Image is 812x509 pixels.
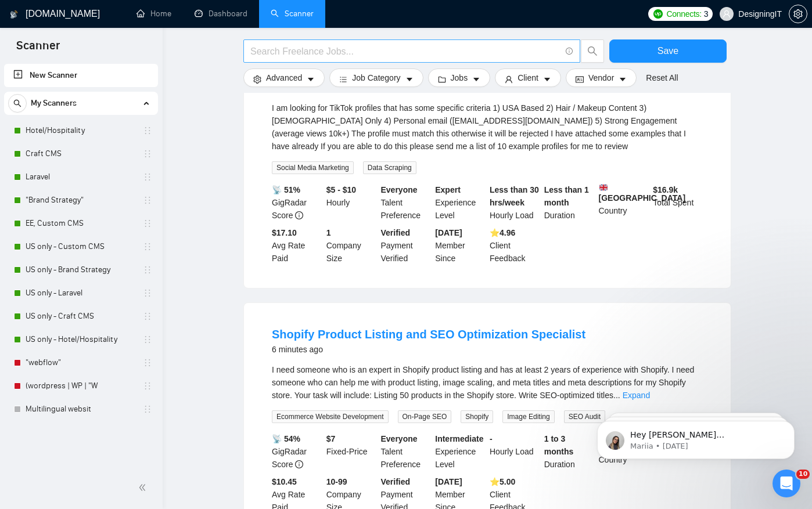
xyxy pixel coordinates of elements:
a: (wordpress | WP | "W [26,374,136,398]
span: holder [143,288,152,298]
b: $5 - $10 [326,185,356,194]
button: userClientcaret-down [495,68,561,87]
a: Reset All [646,71,678,84]
span: Connects: [666,8,701,20]
span: idcard [576,75,584,84]
b: $17.10 [272,228,297,237]
button: setting [789,5,807,23]
div: Payment Verified [379,226,433,265]
span: bars [339,75,347,84]
b: 📡 51% [272,185,300,194]
a: Expand [623,391,650,400]
span: Advanced [266,71,302,84]
span: holder [143,312,152,321]
div: I need someone who is an expert in Shopify product listing and has at least 2 years of experience... [272,363,703,402]
b: Less than 1 month [544,185,589,207]
a: "Brand Strategy" [26,189,136,212]
a: Craft CMS [26,142,136,165]
span: setting [789,9,807,19]
iframe: Intercom notifications message [580,396,812,478]
b: Verified [381,477,411,486]
span: caret-down [472,75,480,84]
a: New Scanner [13,64,149,87]
div: Avg Rate Paid [270,226,324,265]
a: Laravel [26,165,136,189]
span: holder [143,196,152,205]
b: [GEOGRAPHIC_DATA] [599,183,686,203]
span: info-circle [295,211,303,219]
span: holder [143,405,152,414]
b: Everyone [381,185,418,194]
b: [DATE] [435,477,462,486]
span: holder [143,335,152,344]
span: Jobs [451,71,468,84]
span: Save [657,44,678,58]
a: Multilingual websit [26,398,136,421]
b: $ 16.9k [653,185,678,194]
li: My Scanners [4,92,158,421]
button: search [8,94,27,113]
span: Data Scraping [363,161,416,174]
button: barsJob Categorycaret-down [329,68,423,87]
span: setting [253,75,261,84]
a: US only - Laravel [26,281,136,305]
span: holder [143,265,152,275]
b: Expert [435,185,461,194]
span: caret-down [405,75,414,84]
div: Duration [542,183,597,222]
span: info-circle [566,48,573,55]
div: GigRadar Score [270,432,324,471]
li: New Scanner [4,64,158,87]
b: $10.45 [272,477,297,486]
b: $ 7 [326,434,336,443]
span: search [581,46,603,56]
a: Hotel/Hospitality [26,119,136,142]
span: ... [613,391,620,400]
a: US only - Hotel/Hospitality [26,328,136,351]
span: Client [518,71,538,84]
div: Hourly Load [487,432,542,471]
div: Experience Level [433,432,487,471]
b: [DATE] [435,228,462,237]
b: 1 to 3 months [544,434,574,456]
span: 10 [796,470,810,479]
a: "webflow" [26,351,136,374]
span: Shopify [461,410,493,423]
div: Company Size [324,226,379,265]
img: logo [10,5,18,24]
div: GigRadar Score [270,183,324,222]
span: holder [143,358,152,367]
button: search [581,39,604,63]
div: I am looking for TikTok profiles that has some specific criteria 1) USA Based 2) Hair / Makeup Co... [272,102,703,153]
div: Hourly Load [487,183,542,222]
span: info-circle [295,460,303,468]
a: US only - Craft CMS [26,305,136,328]
a: US only - Custom CMS [26,235,136,258]
button: settingAdvancedcaret-down [243,68,325,87]
div: Talent Preference [379,183,433,222]
span: user [505,75,513,84]
span: caret-down [543,75,551,84]
img: upwork-logo.png [653,9,663,19]
span: user [723,10,731,18]
span: folder [438,75,446,84]
span: double-left [138,482,150,493]
div: Hourly [324,183,379,222]
div: Fixed-Price [324,432,379,471]
a: dashboardDashboard [195,9,247,19]
b: Verified [381,228,411,237]
div: 6 minutes ago [272,342,585,356]
span: Scanner [7,37,69,62]
span: holder [143,381,152,391]
b: ⭐️ 5.00 [490,477,515,486]
span: caret-down [307,75,315,84]
b: 10-99 [326,477,347,486]
b: Intermediate [435,434,483,443]
span: Ecommerce Website Development [272,410,389,423]
div: Client Feedback [487,226,542,265]
input: Search Freelance Jobs... [250,44,561,59]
